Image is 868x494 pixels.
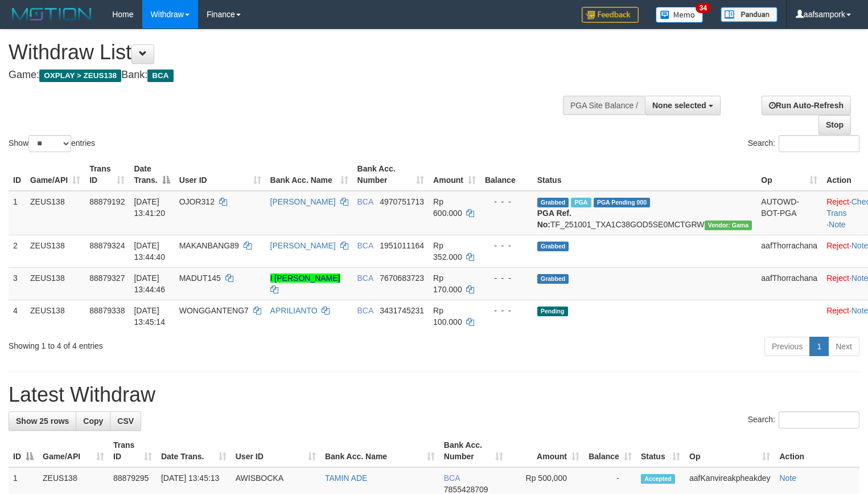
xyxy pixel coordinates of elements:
td: ZEUS138 [26,235,85,267]
input: Search: [779,411,859,428]
th: Game/API: activate to sort column ascending [26,158,85,191]
span: Copy 7670683723 to clipboard [380,273,424,283]
th: Bank Acc. Name: activate to sort column ascending [266,158,353,191]
h1: Latest Withdraw [9,383,859,406]
span: Copy [83,417,103,426]
a: Reject [826,273,849,283]
th: Action [775,435,859,467]
span: BCA [147,70,173,82]
a: [PERSON_NAME] [270,241,336,250]
a: Stop [818,115,851,134]
img: Button%20Memo.svg [656,7,704,23]
span: BCA [444,473,460,483]
td: aafThorrachana [756,235,822,267]
h1: Withdraw List [9,41,567,64]
a: Show 25 rows [9,411,76,431]
a: Run Auto-Refresh [762,96,851,115]
span: Copy 3431745231 to clipboard [380,306,424,315]
a: Previous [764,337,810,356]
label: Search: [748,411,859,428]
span: BCA [357,197,373,206]
button: None selected [645,96,721,115]
td: TF_251001_TXA1C38GOD5SE0MCTGRW [533,191,757,235]
span: Rp 352.000 [433,241,462,262]
span: BCA [357,273,373,283]
span: CSV [117,417,134,426]
span: Copy 7855428709 to clipboard [444,485,488,494]
th: Amount: activate to sort column ascending [508,435,584,467]
td: ZEUS138 [26,300,85,332]
span: Copy 4970751713 to clipboard [380,197,424,206]
th: Op: activate to sort column ascending [685,435,775,467]
a: 1 [809,337,829,356]
a: CSV [110,411,141,431]
span: Grabbed [537,274,569,284]
a: [PERSON_NAME] [270,197,336,206]
span: WONGGANTENG7 [179,306,249,315]
th: Game/API: activate to sort column ascending [38,435,109,467]
td: ZEUS138 [26,267,85,300]
span: [DATE] 13:41:20 [134,197,165,218]
span: 88879327 [89,273,125,283]
label: Search: [748,135,859,152]
span: Rp 170.000 [433,273,462,294]
div: - - - [485,272,528,284]
span: OXPLAY > ZEUS138 [39,70,121,82]
span: [DATE] 13:44:40 [134,241,165,262]
th: Trans ID: activate to sort column ascending [85,158,129,191]
span: MAKANBANG89 [179,241,239,250]
span: Accepted [641,474,675,484]
span: Copy 1951011164 to clipboard [380,241,424,250]
span: Grabbed [537,242,569,251]
th: User ID: activate to sort column ascending [175,158,266,191]
span: [DATE] 13:44:46 [134,273,165,294]
th: Balance [480,158,533,191]
td: ZEUS138 [26,191,85,235]
a: Note [829,220,846,229]
img: Feedback.jpg [582,7,639,23]
th: Date Trans.: activate to sort column descending [129,158,174,191]
th: ID [9,158,26,191]
th: ID: activate to sort column descending [9,435,38,467]
span: Grabbed [537,198,569,207]
span: Rp 600.000 [433,197,462,218]
span: 34 [696,3,711,13]
span: Rp 100.000 [433,306,462,326]
a: I [PERSON_NAME] [270,273,340,283]
span: OJOR312 [179,197,215,206]
div: - - - [485,305,528,316]
input: Search: [779,135,859,152]
span: MADUT145 [179,273,221,283]
span: 88879324 [89,241,125,250]
td: 4 [9,300,26,332]
img: MOTION_logo.png [9,6,95,23]
div: - - - [485,196,528,207]
th: Trans ID: activate to sort column ascending [109,435,157,467]
th: Bank Acc. Name: activate to sort column ascending [320,435,439,467]
div: Showing 1 to 4 of 4 entries [9,336,353,352]
span: PGA Pending [594,198,651,207]
th: Bank Acc. Number: activate to sort column ascending [439,435,508,467]
th: Amount: activate to sort column ascending [429,158,480,191]
th: Op: activate to sort column ascending [756,158,822,191]
td: 2 [9,235,26,267]
a: Next [828,337,859,356]
div: PGA Site Balance / [563,96,645,115]
span: 88879192 [89,197,125,206]
a: Reject [826,197,849,206]
select: Showentries [28,135,71,152]
td: aafThorrachana [756,267,822,300]
div: - - - [485,240,528,251]
a: TAMIN ADE [325,473,367,483]
img: panduan.png [721,7,778,22]
span: Pending [537,307,568,316]
span: 88879338 [89,306,125,315]
td: 1 [9,191,26,235]
span: [DATE] 13:45:14 [134,306,165,326]
th: Balance: activate to sort column ascending [584,435,636,467]
b: PGA Ref. No: [537,209,571,229]
td: 3 [9,267,26,300]
a: APRILIANTO [270,306,318,315]
a: Note [779,473,796,483]
th: Bank Acc. Number: activate to sort column ascending [353,158,429,191]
